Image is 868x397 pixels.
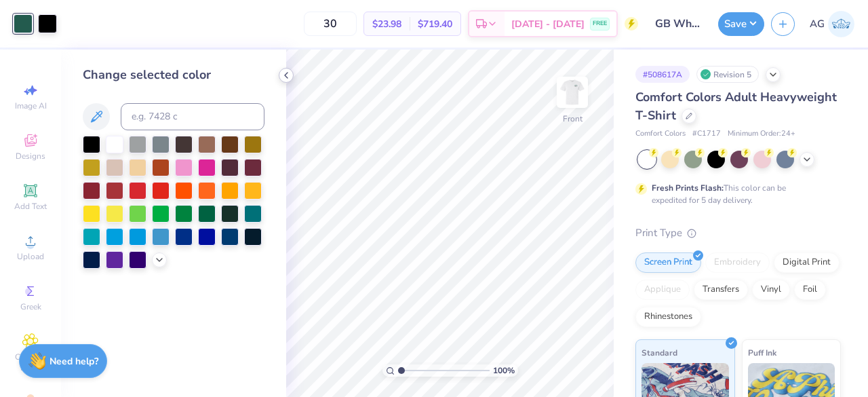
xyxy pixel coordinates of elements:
[728,128,795,140] span: Minimum Order: 24 +
[15,100,47,111] span: Image AI
[372,17,401,31] span: $23.98
[593,19,607,29] span: FREE
[121,103,264,130] input: e.g. 7428 c
[50,355,98,368] strong: Need help?
[83,66,264,84] div: Change selected color
[493,364,515,377] span: 100 %
[635,66,690,83] div: # 508617A
[635,307,701,327] div: Rhinestones
[635,89,837,124] span: Comfort Colors Adult Heavyweight T-Shirt
[635,252,701,273] div: Screen Print
[14,201,47,212] span: Add Text
[794,280,826,300] div: Foil
[828,11,854,37] img: Akshika Gurao
[304,12,357,36] input: – –
[692,128,721,140] span: # C1717
[559,79,586,106] img: Front
[642,345,677,360] span: Standard
[511,17,585,31] span: [DATE] - [DATE]
[810,11,854,37] a: AG
[563,113,583,125] div: Front
[418,17,452,31] span: $719.40
[696,66,759,83] div: Revision 5
[810,16,825,32] span: AG
[645,10,711,37] input: Untitled Design
[635,128,686,140] span: Comfort Colors
[652,182,818,206] div: This color can be expedited for 5 day delivery.
[752,280,790,300] div: Vinyl
[705,252,770,273] div: Embroidery
[16,151,45,162] span: Designs
[774,252,840,273] div: Digital Print
[694,280,748,300] div: Transfers
[20,301,41,312] span: Greek
[748,345,776,360] span: Puff Ink
[17,251,44,262] span: Upload
[652,183,724,193] strong: Fresh Prints Flash:
[718,12,764,36] button: Save
[635,225,841,241] div: Print Type
[635,280,690,300] div: Applique
[7,352,54,373] span: Clipart & logos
